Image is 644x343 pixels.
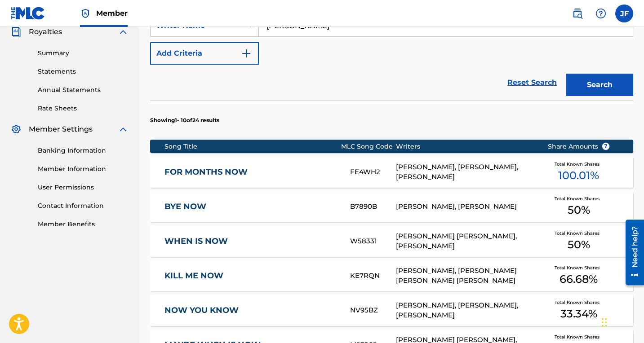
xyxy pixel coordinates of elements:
[555,264,603,271] span: Total Known Shares
[503,73,561,92] a: Reset Search
[592,4,610,22] div: Help
[38,85,129,95] a: Annual Statements
[29,26,62,37] span: Royalties
[555,161,603,167] span: Total Known Shares
[396,266,533,286] div: [PERSON_NAME], [PERSON_NAME] [PERSON_NAME] [PERSON_NAME]
[615,4,633,22] div: User Menu
[599,300,644,343] iframe: Chat Widget
[38,201,129,211] a: Contact Information
[350,236,396,246] div: W58331
[619,216,644,289] iframe: Resource Center
[11,124,22,135] img: Member Settings
[150,42,259,65] button: Add Criteria
[602,309,607,336] div: Drag
[560,271,598,287] span: 66.68 %
[29,124,93,135] span: Member Settings
[396,231,533,251] div: [PERSON_NAME] [PERSON_NAME], [PERSON_NAME]
[396,202,533,212] div: [PERSON_NAME], [PERSON_NAME]
[602,143,609,150] span: ?
[38,104,129,113] a: Rate Sheets
[11,7,45,20] img: MLC Logo
[11,26,22,37] img: Royalties
[80,8,91,19] img: Top Rightsholder
[350,305,396,316] div: NV95BZ
[555,299,603,306] span: Total Known Shares
[164,142,341,151] div: Song Title
[164,236,338,246] a: WHEN IS NOW
[164,271,338,281] a: KILL ME NOW
[38,146,129,155] a: Banking Information
[350,202,396,212] div: B7890B
[555,195,603,202] span: Total Known Shares
[568,4,586,22] a: Public Search
[118,124,129,135] img: expand
[548,142,610,151] span: Share Amounts
[566,74,633,96] button: Search
[560,306,597,322] span: 33.34 %
[350,271,396,281] div: KE7RQN
[555,230,603,237] span: Total Known Shares
[396,142,533,151] div: Writers
[241,48,252,59] img: 9d2ae6d4665cec9f34b9.svg
[38,48,129,58] a: Summary
[396,162,533,182] div: [PERSON_NAME], [PERSON_NAME], [PERSON_NAME]
[118,26,129,37] img: expand
[341,142,396,151] div: MLC Song Code
[164,202,338,212] a: BYE NOW
[350,167,396,177] div: FE4WH2
[38,220,129,229] a: Member Benefits
[558,167,599,184] span: 100.01 %
[38,164,129,174] a: Member Information
[568,237,590,253] span: 50 %
[568,202,590,218] span: 50 %
[595,8,606,19] img: help
[96,8,128,18] span: Member
[38,67,129,76] a: Statements
[555,334,603,340] span: Total Known Shares
[396,300,533,321] div: [PERSON_NAME], [PERSON_NAME], [PERSON_NAME]
[164,167,338,177] a: FOR MONTHS NOW
[572,8,583,19] img: search
[150,116,219,124] p: Showing 1 - 10 of 24 results
[38,183,129,192] a: User Permissions
[164,305,338,316] a: NOW YOU KNOW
